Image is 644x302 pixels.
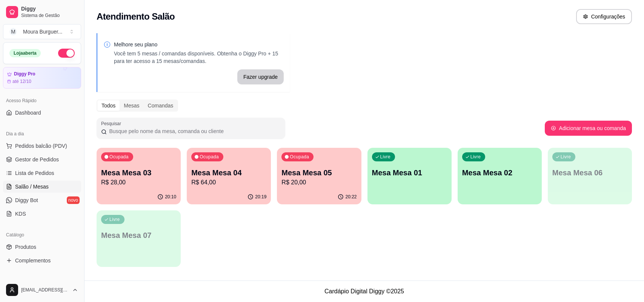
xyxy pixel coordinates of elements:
label: Pesquisar [101,120,124,127]
a: Diggy Botnovo [3,194,81,206]
button: OcupadaMesa Mesa 04R$ 64,0020:19 [187,148,271,204]
div: Moura Burguer ... [23,28,62,35]
a: Diggy Proaté 12/10 [3,67,81,89]
span: KDS [15,210,26,218]
p: Mesa Mesa 02 [462,167,537,178]
p: Mesa Mesa 07 [101,230,176,241]
div: Loja aberta [9,49,41,57]
p: Ocupada [109,154,129,160]
a: Lista de Pedidos [3,167,81,179]
p: Melhore seu plano [114,41,284,48]
a: KDS [3,208,81,220]
a: Salão / Mesas [3,181,81,193]
p: Mesa Mesa 05 [281,167,357,178]
p: 20:22 [345,194,357,200]
button: OcupadaMesa Mesa 03R$ 28,0020:10 [97,148,181,204]
article: até 12/10 [12,78,31,84]
span: Lista de Pedidos [15,169,54,177]
span: Dashboard [15,109,41,117]
p: R$ 20,00 [281,178,357,187]
h2: Atendimento Salão [97,11,175,23]
div: Dia a dia [3,128,81,140]
span: Produtos [15,243,36,251]
span: M [9,28,17,35]
p: R$ 64,00 [191,178,266,187]
button: LivreMesa Mesa 07 [97,210,181,267]
button: LivreMesa Mesa 01 [367,148,452,204]
p: Livre [470,154,481,160]
button: LivreMesa Mesa 02 [458,148,542,204]
p: R$ 28,00 [101,178,176,187]
p: Ocupada [200,154,219,160]
p: Mesa Mesa 03 [101,167,176,178]
input: Pesquisar [107,127,281,135]
button: OcupadaMesa Mesa 05R$ 20,0020:22 [277,148,361,204]
button: Fazer upgrade [237,69,284,84]
button: Pedidos balcão (PDV) [3,140,81,152]
a: Gestor de Pedidos [3,153,81,166]
div: Todos [97,100,120,111]
article: Diggy Pro [14,71,35,77]
button: Adicionar mesa ou comanda [545,121,632,136]
a: Produtos [3,241,81,253]
a: DiggySistema de Gestão [3,3,81,21]
span: Sistema de Gestão [21,12,78,18]
div: Mesas [120,100,143,111]
div: Catálogo [3,229,81,241]
span: Pedidos balcão (PDV) [15,142,67,150]
a: Complementos [3,254,81,267]
button: [EMAIL_ADDRESS][DOMAIN_NAME] [3,281,81,299]
div: Comandas [144,100,178,111]
span: Diggy [21,6,78,12]
button: LivreMesa Mesa 06 [548,148,632,204]
span: Complementos [15,257,51,264]
p: 20:19 [255,194,266,200]
span: [EMAIL_ADDRESS][DOMAIN_NAME] [21,287,69,293]
p: Mesa Mesa 04 [191,167,266,178]
p: 20:10 [165,194,176,200]
div: Acesso Rápido [3,95,81,107]
p: Mesa Mesa 06 [552,167,627,178]
p: Você tem 5 mesas / comandas disponíveis. Obtenha o Diggy Pro + 15 para ter acesso a 15 mesas/coma... [114,50,284,65]
p: Ocupada [290,154,309,160]
span: Salão / Mesas [15,183,49,190]
button: Alterar Status [58,49,75,58]
button: Select a team [3,24,81,39]
footer: Cardápio Digital Diggy © 2025 [85,281,644,302]
p: Livre [380,154,391,160]
span: Gestor de Pedidos [15,156,59,163]
span: Diggy Bot [15,196,38,204]
p: Livre [561,154,571,160]
a: Dashboard [3,107,81,119]
p: Livre [109,216,120,222]
p: Mesa Mesa 01 [372,167,447,178]
button: Configurações [576,9,632,24]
